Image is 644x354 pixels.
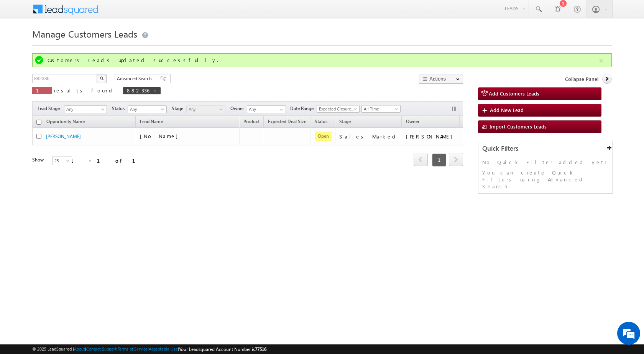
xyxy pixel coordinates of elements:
[128,106,164,113] span: Any
[460,117,483,127] span: Actions
[48,57,598,64] div: Customers Leads updated successfully.
[290,105,317,112] span: Date Range
[268,119,306,124] span: Expected Deal Size
[36,87,48,94] span: 1
[489,90,539,97] span: Add Customers Leads
[117,75,154,82] span: Advanced Search
[13,40,32,50] img: d_60004797649_company_0_60004797649
[64,105,107,113] a: Any
[317,105,360,113] a: Expected Closure Date
[490,107,524,113] span: Add New Lead
[64,106,104,113] span: Any
[243,119,260,124] span: Product
[118,346,148,351] a: Terms of Service
[449,154,463,166] a: next
[128,105,167,113] a: Any
[186,105,225,113] a: Any
[482,159,608,166] p: No Quick Filter added yet!
[149,346,178,351] a: Acceptable Use
[406,133,456,140] div: [PERSON_NAME]
[187,106,223,113] span: Any
[230,105,247,112] span: Owner
[264,117,310,127] a: Expected Deal Size
[38,105,63,112] span: Lead Stage
[414,153,428,166] span: prev
[361,105,401,113] a: All Time
[419,74,463,84] button: Actions
[32,156,46,163] div: Show
[10,71,140,230] textarea: Type your message and hit 'Enter'
[432,153,446,166] span: 1
[112,105,128,112] span: Status
[104,236,139,247] em: Start Chat
[46,133,81,139] a: [PERSON_NAME]
[172,105,186,112] span: Stage
[74,346,85,351] a: About
[276,106,285,114] a: Show All Items
[315,132,332,141] span: Open
[406,119,419,124] span: Owner
[136,117,167,127] span: Lead Name
[126,4,144,22] div: Minimize live chat window
[255,346,266,352] span: 77516
[100,76,103,80] img: Search
[339,119,351,124] span: Stage
[247,105,286,113] input: Type to Search
[335,117,355,127] a: Stage
[490,123,547,130] span: Import Customers Leads
[362,105,398,112] span: All Time
[52,156,72,165] a: 25
[32,28,137,40] span: Manage Customers Leads
[179,346,266,352] span: Your Leadsquared Account Number is
[86,346,117,351] a: Contact Support
[482,169,608,190] p: You can create Quick Filters using Advanced Search.
[414,154,428,166] a: prev
[565,76,598,82] span: Collapse Panel
[53,157,73,164] span: 25
[140,133,182,139] span: [No Name]
[339,133,398,140] div: Sales Marked
[71,156,145,165] div: 1 - 1 of 1
[449,153,463,166] span: next
[54,87,115,94] span: results found
[43,117,89,127] a: Opportunity Name
[127,87,149,94] span: 882336
[40,40,129,50] div: Chat with us now
[36,120,41,125] input: Check all records
[478,141,612,156] div: Quick Filters
[32,346,266,353] span: © 2025 LeadSquared | | | | |
[317,105,357,112] span: Expected Closure Date
[311,117,331,127] a: Status
[46,119,85,124] span: Opportunity Name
